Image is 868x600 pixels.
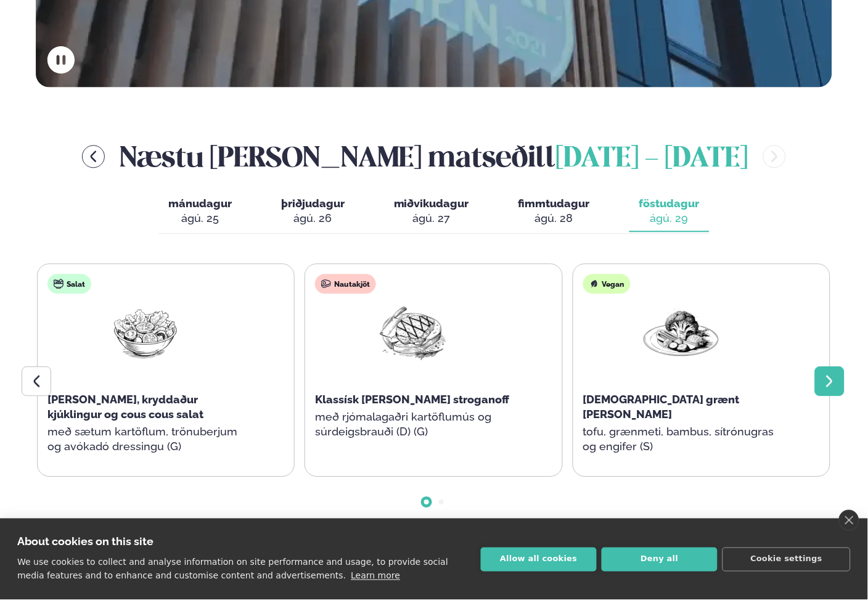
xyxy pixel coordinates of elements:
img: Salad.png [106,304,185,361]
button: miðvikudagur ágú. 27 [384,192,479,232]
button: menu-btn-right [763,146,786,168]
div: ágú. 27 [394,212,469,226]
strong: About cookies on this site [17,535,154,548]
img: Vegan.svg [589,279,599,289]
div: ágú. 28 [518,212,590,226]
button: þriðjudagur ágú. 26 [271,192,354,232]
button: Deny all [602,548,718,572]
span: Go to slide 1 [424,500,429,505]
p: tofu, grænmeti, bambus, sítrónugras og engifer (S) [583,425,779,454]
div: ágú. 29 [639,212,700,226]
button: fimmtudagur ágú. 28 [509,192,600,232]
div: Salat [47,274,91,294]
div: Vegan [583,274,631,294]
button: menu-btn-left [82,146,105,168]
a: Learn more [351,571,400,581]
p: með rjómalagaðri kartöflumús og súrdeigsbrauði (D) (G) [315,410,511,440]
img: Vegan.png [642,304,721,361]
span: miðvikudagur [394,197,469,210]
button: Allow all cookies [481,548,597,572]
p: We use cookies to collect and analyse information on site performance and usage, to provide socia... [17,557,448,581]
span: Klassísk [PERSON_NAME] stroganoff [315,393,509,406]
span: [DATE] - [DATE] [556,146,748,173]
span: [PERSON_NAME], kryddaður kjúklingur og cous cous salat [47,393,203,421]
img: beef.svg [321,279,331,289]
span: fimmtudagur [518,197,590,210]
button: Cookie settings [723,548,851,572]
span: föstudagur [639,197,700,210]
h2: Næstu [PERSON_NAME] matseðill [120,137,748,177]
img: Beef-Meat.png [374,304,452,361]
button: föstudagur ágú. 29 [629,192,710,232]
p: með sætum kartöflum, trönuberjum og avókadó dressingu (G) [47,425,244,454]
span: mánudagur [168,197,232,210]
button: mánudagur ágú. 25 [158,192,242,232]
div: ágú. 26 [281,212,345,226]
a: close [839,510,859,531]
span: [DEMOGRAPHIC_DATA] grænt [PERSON_NAME] [583,393,740,421]
div: Nautakjöt [315,274,376,294]
span: þriðjudagur [281,197,345,210]
span: Go to slide 2 [439,500,444,505]
div: ágú. 25 [168,212,232,226]
img: salad.svg [54,279,63,289]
